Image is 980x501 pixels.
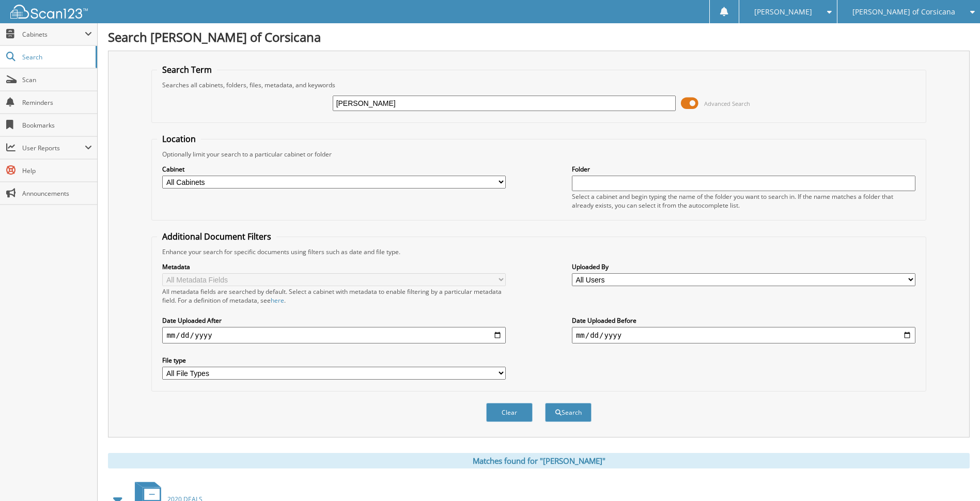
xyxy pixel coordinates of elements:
[10,5,88,19] img: scan123-logo-white.svg
[22,166,92,175] span: Help
[22,75,92,84] span: Scan
[157,81,920,89] div: Searches all cabinets, folders, files, metadata, and keywords
[852,9,955,15] span: [PERSON_NAME] of Corsicana
[162,165,506,174] label: Cabinet
[157,133,201,145] legend: Location
[754,9,812,15] span: [PERSON_NAME]
[572,327,915,343] input: end
[545,403,592,422] button: Search
[157,64,217,75] legend: Search Term
[22,144,85,152] span: User Reports
[572,192,915,210] div: Select a cabinet and begin typing the name of the folder you want to search in. If the name match...
[108,28,970,45] h1: Search [PERSON_NAME] of Corsicana
[486,403,533,422] button: Clear
[162,287,506,305] div: All metadata fields are searched by default. Select a cabinet with metadata to enable filtering b...
[157,247,920,256] div: Enhance your search for specific documents using filters such as date and file type.
[22,30,85,39] span: Cabinets
[108,453,970,468] div: Matches found for "[PERSON_NAME]"
[157,150,920,159] div: Optionally limit your search to a particular cabinet or folder
[572,316,915,325] label: Date Uploaded Before
[572,262,915,271] label: Uploaded By
[162,316,506,325] label: Date Uploaded After
[22,121,92,130] span: Bookmarks
[162,327,506,343] input: start
[572,165,915,174] label: Folder
[271,296,284,305] a: here
[22,98,92,107] span: Reminders
[162,356,506,365] label: File type
[704,100,750,107] span: Advanced Search
[22,53,90,61] span: Search
[157,231,276,242] legend: Additional Document Filters
[162,262,506,271] label: Metadata
[22,189,92,198] span: Announcements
